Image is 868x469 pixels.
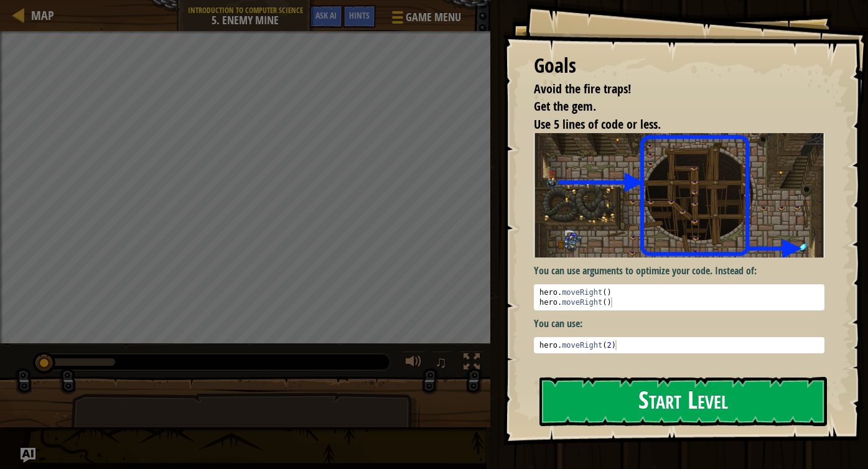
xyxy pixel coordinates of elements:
[309,5,343,28] button: Ask AI
[21,448,35,463] button: Ask AI
[401,351,426,376] button: Adjust volume
[518,98,821,116] li: Get the gem.
[459,351,484,376] button: Toggle fullscreen
[534,133,824,258] img: Enemy mine
[435,353,447,371] span: ♫
[432,351,454,376] button: ♫
[534,116,661,132] span: Use 5 lines of code or less.
[315,9,337,21] span: Ask AI
[31,7,54,24] span: Map
[534,52,824,80] div: Goals
[539,377,827,426] button: Start Level
[518,116,821,134] li: Use 5 lines of code or less.
[349,9,370,21] span: Hints
[534,317,824,331] p: You can use:
[406,9,461,26] span: Game Menu
[25,7,54,24] a: Map
[534,80,631,97] span: Avoid the fire traps!
[382,5,469,34] button: Game Menu
[534,98,596,114] span: Get the gem.
[534,264,824,278] p: You can use arguments to optimize your code. Instead of:
[518,80,821,98] li: Avoid the fire traps!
